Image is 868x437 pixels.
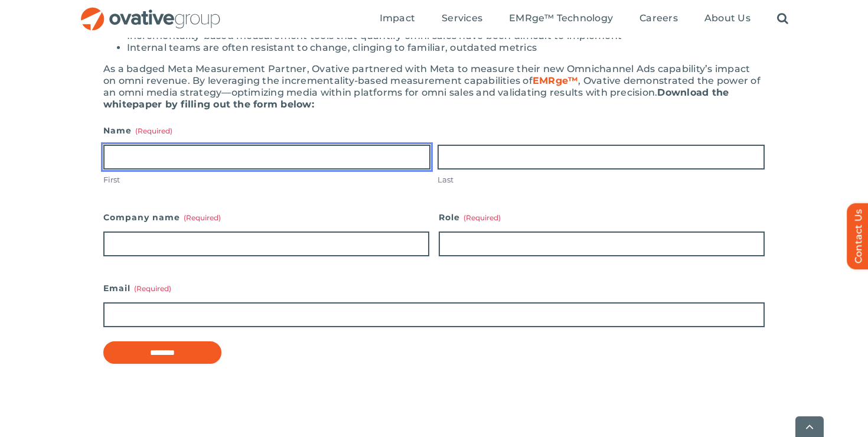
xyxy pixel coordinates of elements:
[134,284,171,293] span: (Required)
[509,12,613,24] span: EMRge™ Technology
[442,12,482,25] a: Services
[103,87,729,110] b: Download the whitepaper by filling out the form below:
[380,12,415,25] a: Impact
[127,42,765,54] li: Internal teams are often resistant to change, clinging to familiar, outdated metrics
[380,12,415,24] span: Impact
[464,213,501,222] span: (Required)
[103,209,429,226] label: Company name
[103,280,765,296] label: Email
[184,213,221,222] span: (Required)
[438,174,765,185] label: Last
[103,63,765,110] div: As a badged Meta Measurement Partner, Ovative partnered with Meta to measure their new Omnichanne...
[442,12,482,24] span: Services
[704,12,750,25] a: About Us
[135,126,172,135] span: (Required)
[533,75,578,86] a: EMRge™
[639,12,678,24] span: Careers
[103,174,430,185] label: First
[639,12,678,25] a: Careers
[704,12,750,24] span: About Us
[80,6,221,17] a: OG_Full_horizontal_RGB
[439,209,765,226] label: Role
[103,122,172,139] legend: Name
[509,12,613,25] a: EMRge™ Technology
[777,12,788,25] a: Search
